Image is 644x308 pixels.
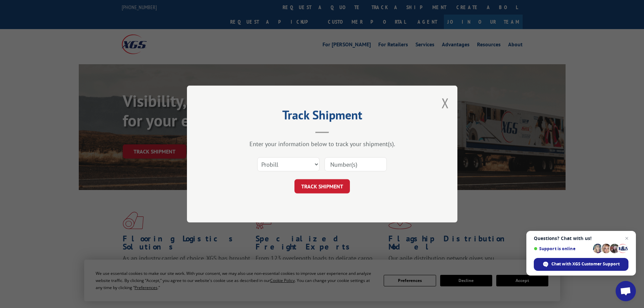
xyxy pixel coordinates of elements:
[325,157,387,171] input: Number(s)
[551,261,620,267] span: Chat with XGS Customer Support
[534,246,591,251] span: Support is online
[221,110,424,123] h2: Track Shipment
[442,94,449,112] button: Close modal
[221,140,424,148] div: Enter your information below to track your shipment(s).
[616,281,636,301] a: Open chat
[534,236,628,241] span: Questions? Chat with us!
[294,179,350,193] button: TRACK SHIPMENT
[534,258,628,271] span: Chat with XGS Customer Support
